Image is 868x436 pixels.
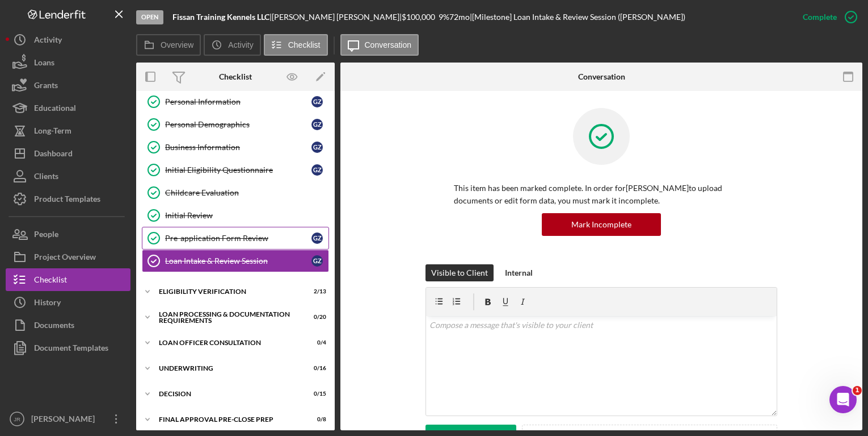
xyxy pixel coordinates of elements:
[172,12,269,22] b: Fissan Training Kennels LLC
[14,416,20,422] text: JR
[578,72,625,81] div: Conversation
[306,391,326,397] div: 0 / 15
[470,13,685,22] div: | [Milestone] Loan Intake & Review Session ([PERSON_NAME])
[34,28,62,54] div: Activity
[34,223,58,248] div: People
[159,311,298,324] div: Loan Processing & Documentation Requirements
[165,234,311,243] div: Pre-application Form Review
[219,72,252,81] div: Checklist
[853,386,862,395] span: 1
[34,51,54,77] div: Loans
[6,165,130,188] button: Clients
[449,13,470,22] div: 72 mo
[306,314,326,321] div: 0 / 20
[34,119,71,145] div: Long-Term
[306,416,326,423] div: 0 / 8
[165,165,311,175] div: Initial Eligibility Questionnaire
[228,40,253,49] label: Activity
[505,264,533,281] div: Internal
[142,181,329,204] a: Childcare Evaluation
[311,96,323,107] div: G Z
[311,255,323,267] div: G Z
[165,143,311,152] div: Business Information
[439,13,449,22] div: 9 %
[6,188,130,210] button: Product Templates
[454,182,749,207] p: This item has been marked complete. In order for [PERSON_NAME] to upload documents or edit form d...
[34,246,96,271] div: Project Overview
[142,136,329,159] a: Business InformationGZ
[34,165,58,190] div: Clients
[159,416,298,423] div: Final Approval Pre-Close Prep
[142,227,329,250] a: Pre-application Form ReviewGZ
[6,51,130,74] button: Loans
[172,13,272,22] div: |
[306,288,326,295] div: 2 / 13
[6,246,130,268] button: Project Overview
[542,213,661,236] button: Mark Incomplete
[6,223,130,246] button: People
[791,6,862,28] button: Complete
[6,268,130,291] button: Checklist
[6,291,130,314] button: History
[264,34,328,56] button: Checklist
[142,159,329,181] a: Initial Eligibility QuestionnaireGZ
[431,264,488,281] div: Visible to Client
[159,391,298,397] div: Decision
[499,264,538,281] button: Internal
[6,74,130,97] button: Grants
[165,211,328,220] div: Initial Review
[142,250,329,272] a: Loan Intake & Review SessionGZ
[34,74,58,99] div: Grants
[34,337,108,362] div: Document Templates
[204,34,260,56] button: Activity
[306,339,326,346] div: 0 / 4
[165,256,311,265] div: Loan Intake & Review Session
[165,188,328,197] div: Childcare Evaluation
[571,213,631,236] div: Mark Incomplete
[136,10,163,24] div: Open
[34,188,100,213] div: Product Templates
[34,97,76,122] div: Educational
[6,97,130,119] button: Educational
[425,264,494,281] button: Visible to Client
[803,6,837,28] div: Complete
[34,142,73,168] div: Dashboard
[288,40,321,49] label: Checklist
[6,314,130,337] button: Documents
[306,365,326,372] div: 0 / 16
[165,97,311,106] div: Personal Information
[142,90,329,113] a: Personal InformationGZ
[159,288,298,295] div: Eligibility Verification
[6,142,130,165] button: Dashboard
[34,268,67,294] div: Checklist
[142,113,329,136] a: Personal DemographicsGZ
[6,337,130,359] button: Document Templates
[311,119,323,130] div: G Z
[6,28,130,51] button: Activity
[402,12,435,22] span: $100,000
[6,408,130,430] button: JR[PERSON_NAME]
[6,119,130,142] button: Long-Term
[34,314,74,339] div: Documents
[161,40,193,49] label: Overview
[165,120,311,129] div: Personal Demographics
[365,40,412,49] label: Conversation
[311,164,323,176] div: G Z
[136,34,201,56] button: Overview
[34,291,61,317] div: History
[272,13,402,22] div: [PERSON_NAME] [PERSON_NAME] |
